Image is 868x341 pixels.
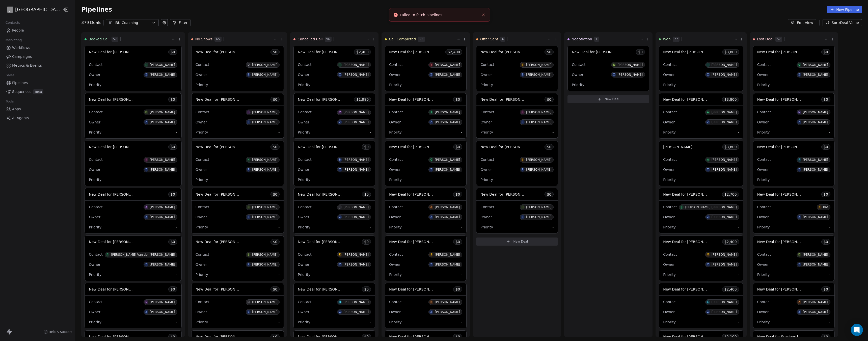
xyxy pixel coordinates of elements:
[712,168,737,171] div: [PERSON_NAME]
[476,188,558,233] div: New Deal for [PERSON_NAME]$0ContactD[PERSON_NAME]OwnerZ[PERSON_NAME]Priority-
[6,5,59,14] button: J[GEOGRAPHIC_DATA]
[663,83,676,87] span: Priority
[803,111,828,114] div: [PERSON_NAME]
[712,120,737,124] div: [PERSON_NAME]
[89,168,100,172] span: Owner
[389,158,403,162] span: Contact
[252,168,277,171] div: [PERSON_NAME]
[389,178,402,182] span: Priority
[712,63,737,67] div: [PERSON_NAME]
[673,37,680,42] span: 77
[385,141,467,186] div: New Deal for [PERSON_NAME]$0ContactC[PERSON_NAME]OwnerZ[PERSON_NAME]Priority-
[753,93,835,139] div: New Deal for [PERSON_NAME]$0ContactN[PERSON_NAME]OwnerZ[PERSON_NAME]Priority-
[298,158,311,162] span: Contact
[799,158,800,162] div: F
[4,105,71,113] a: Apps
[389,168,401,172] span: Owner
[552,177,554,182] span: -
[196,63,209,67] span: Contact
[461,177,462,182] span: -
[4,26,71,35] a: People
[480,130,493,134] span: Priority
[567,33,638,46] div: Negotiation1
[663,110,677,114] span: Contact
[145,168,147,172] div: Z
[370,177,371,182] span: -
[339,168,341,172] div: Z
[461,82,462,87] span: -
[252,111,277,114] div: [PERSON_NAME]
[171,49,175,55] span: $ 0
[325,37,332,42] span: 96
[480,158,494,162] span: Contact
[389,130,402,134] span: Priority
[252,73,277,76] div: [PERSON_NAME]
[170,19,191,26] button: Filter
[4,88,71,96] a: SequencesBeta
[85,141,182,186] div: New Deal for [PERSON_NAME]$0ContactJ[PERSON_NAME]OwnerZ[PERSON_NAME]Priority-
[663,37,670,42] span: Won
[757,158,771,162] span: Contact
[757,73,769,77] span: Owner
[385,93,467,139] div: New Deal for [PERSON_NAME]$0ContactK[PERSON_NAME]OwnerZ[PERSON_NAME]Priority-
[480,97,534,102] span: New Deal for [PERSON_NAME]
[196,168,207,172] span: Owner
[370,130,371,135] span: -
[298,73,309,77] span: Owner
[89,158,102,162] span: Contact
[572,49,625,54] span: New Deal for [PERSON_NAME]
[522,73,524,77] div: Z
[171,97,175,102] span: $ 0
[430,168,432,172] div: Z
[572,37,592,42] span: Negotiation
[356,97,369,102] span: $ 1,990
[435,120,460,124] div: [PERSON_NAME]
[757,168,769,172] span: Owner
[298,83,310,87] span: Priority
[339,73,341,77] div: Z
[297,37,322,42] span: Cancelled Call
[724,144,737,149] span: $ 3,800
[4,53,71,61] a: Campaigns
[455,144,460,149] span: $ 0
[278,130,280,135] span: -
[659,33,732,46] div: Won77
[89,144,142,149] span: New Deal for [PERSON_NAME]
[10,7,11,12] span: J
[757,37,773,42] span: Lost Deal
[480,178,493,182] span: Priority
[500,37,505,42] span: 4
[617,63,643,67] div: [PERSON_NAME]
[738,82,739,87] span: -
[659,141,743,186] div: [PERSON_NAME]$3,800ContactA[PERSON_NAME]OwnerZ[PERSON_NAME]Priority-
[829,130,830,135] span: -
[293,188,375,233] div: New Deal for [PERSON_NAME]$0ContactJ[PERSON_NAME]OwnerZ[PERSON_NAME]Priority-
[526,158,551,162] div: [PERSON_NAME]
[476,141,558,186] div: New Deal for [PERSON_NAME]$0ContactJ[PERSON_NAME]OwnerZ[PERSON_NAME]Priority-
[89,83,101,87] span: Priority
[663,120,675,124] span: Owner
[798,73,800,77] div: Z
[480,120,492,124] span: Owner
[638,49,643,55] span: $ 0
[824,97,828,102] span: $ 0
[12,28,24,33] span: People
[339,158,341,162] div: B
[176,130,177,135] span: -
[248,120,250,124] div: Z
[343,111,369,114] div: [PERSON_NAME]
[4,61,71,70] a: Metrics & Events
[89,37,109,42] span: Booked Call
[252,120,277,124] div: [PERSON_NAME]
[191,46,284,91] div: New Deal for [PERSON_NAME]$0ContactO[PERSON_NAME]OwnerZ[PERSON_NAME]Priority-
[738,177,739,182] span: -
[89,178,101,182] span: Priority
[712,73,737,76] div: [PERSON_NAME]
[775,37,782,42] span: 57
[196,110,209,114] span: Contact
[480,12,487,18] button: Close toast
[85,93,182,139] div: New Deal for [PERSON_NAME]$0ContactD[PERSON_NAME]OwnerZ[PERSON_NAME]Priority-
[753,141,835,186] div: New Deal for [PERSON_NAME]$0ContactF[PERSON_NAME]OwnerZ[PERSON_NAME]Priority-
[757,49,810,54] span: New Deal for [PERSON_NAME]
[343,73,369,76] div: [PERSON_NAME]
